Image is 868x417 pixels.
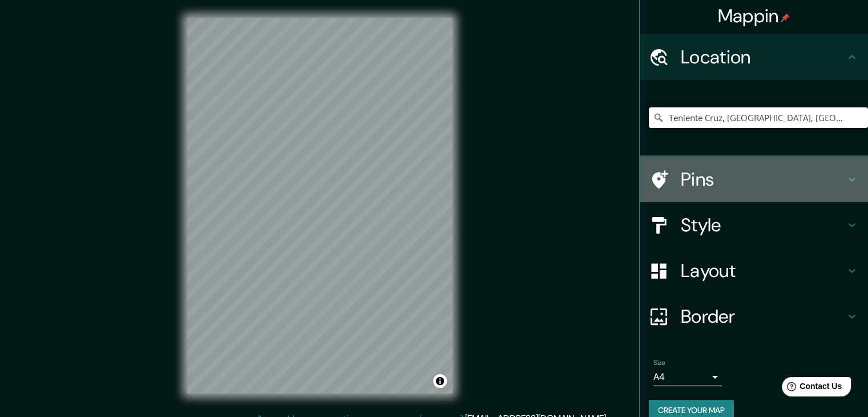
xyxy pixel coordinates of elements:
div: A4 [653,368,722,386]
div: Border [640,294,868,339]
label: Size [653,358,665,368]
input: Pick your city or area [649,107,868,128]
button: Toggle attribution [433,374,447,388]
h4: Mappin [718,5,790,27]
h4: Pins [681,168,845,191]
h4: Border [681,305,845,328]
h4: Style [681,214,845,236]
div: Location [640,34,868,80]
canvas: Map [187,18,453,394]
h4: Layout [681,259,845,282]
div: Layout [640,248,868,294]
div: Style [640,202,868,248]
img: pin-icon.png [781,13,790,22]
h4: Location [681,46,845,69]
iframe: Help widget launcher [766,372,855,404]
div: Pins [640,157,868,202]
